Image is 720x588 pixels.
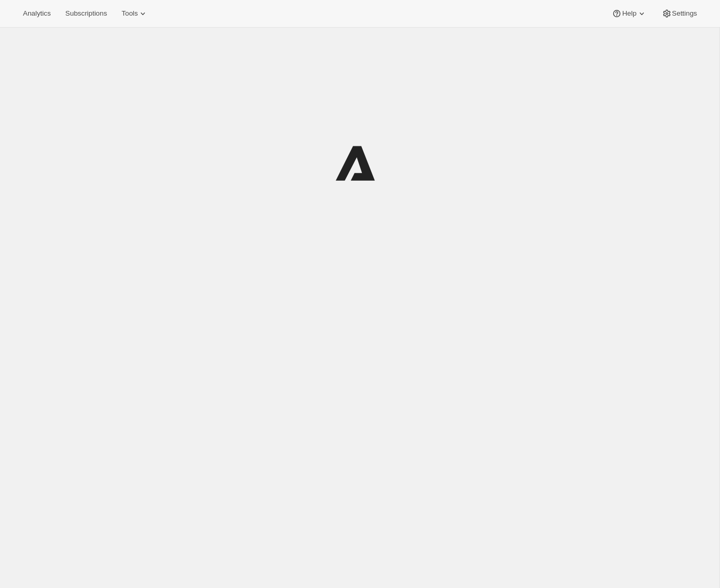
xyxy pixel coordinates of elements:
button: Analytics [17,6,57,21]
span: Help [622,9,636,18]
span: Tools [121,9,138,18]
span: Analytics [23,9,51,18]
button: Tools [115,6,154,21]
span: Settings [672,9,697,18]
button: Subscriptions [59,6,113,21]
span: Subscriptions [65,9,107,18]
button: Settings [655,6,703,21]
button: Help [605,6,653,21]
